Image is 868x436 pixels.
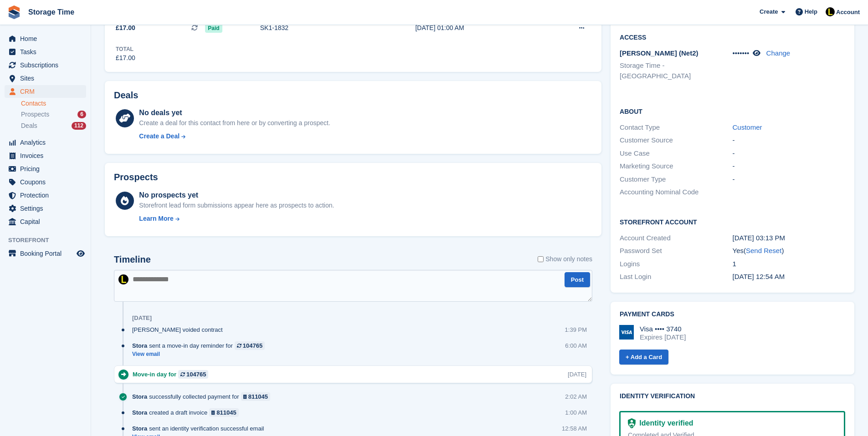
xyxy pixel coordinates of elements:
[186,370,206,379] div: 104765
[5,202,86,215] a: menu
[132,424,147,433] span: Stora
[21,110,86,119] a: Prospects 6
[565,325,587,334] div: 1:39 PM
[116,53,135,63] div: £17.00
[620,49,699,57] span: [PERSON_NAME] (Net2)
[25,5,78,20] a: Storage Time
[620,272,732,282] div: Last Login
[620,187,732,198] div: Accounting Nominal Code
[620,61,732,81] li: Storage Time - [GEOGRAPHIC_DATA]
[21,99,86,108] a: Contacts
[139,118,330,128] div: Create a deal for this contact from here or by converting a prospect.
[5,189,86,202] a: menu
[260,23,385,33] div: SK1-1832
[733,123,762,131] a: Customer
[20,189,75,202] span: Protection
[5,162,86,175] a: menu
[8,236,91,245] span: Storefront
[132,408,147,417] span: Stora
[20,176,75,188] span: Coupons
[20,215,75,228] span: Capital
[636,418,693,429] div: Identity verified
[72,122,86,130] div: 112
[620,161,732,172] div: Marketing Source
[5,247,86,260] a: menu
[538,254,544,264] input: Show only notes
[805,7,817,16] span: Help
[565,392,587,401] div: 2:02 AM
[836,8,860,17] span: Account
[77,111,86,118] div: 6
[216,408,236,417] div: 811045
[746,247,781,254] a: Send Reset
[20,136,75,149] span: Analytics
[620,106,845,116] h2: About
[7,5,21,19] img: stora-icon-8386f47178a22dfd0bd8f6a31ec36ba5ce8667c1dd55bd0f319d3a0aa187defe.svg
[744,247,784,254] span: ( )
[562,424,587,433] div: 12:58 AM
[5,176,86,188] a: menu
[733,148,845,159] div: -
[20,59,75,71] span: Subscriptions
[620,217,845,226] h2: Storefront Account
[21,122,37,130] span: Deals
[628,418,636,428] img: Identity Verification Ready
[132,392,147,401] span: Stora
[5,215,86,228] a: menu
[139,132,330,141] a: Create a Deal
[114,172,158,183] h2: Prospects
[21,110,49,119] span: Prospects
[139,190,334,201] div: No prospects yet
[132,341,147,350] span: Stora
[139,107,330,118] div: No deals yet
[243,341,262,350] div: 104765
[620,174,732,185] div: Customer Type
[826,7,835,16] img: Laaibah Sarwar
[620,148,732,159] div: Use Case
[114,254,151,265] h2: Timeline
[620,246,732,256] div: Password Set
[75,248,86,259] a: Preview store
[5,32,86,45] a: menu
[139,214,173,223] div: Learn More
[20,149,75,162] span: Invoices
[733,246,845,256] div: Yes
[733,273,785,280] time: 2025-09-04 23:54:43 UTC
[620,393,845,400] h2: Identity verification
[139,201,334,210] div: Storefront lead form submissions appear here as prospects to action.
[733,233,845,243] div: [DATE] 03:13 PM
[733,174,845,185] div: -
[538,254,592,264] label: Show only notes
[132,408,243,417] div: created a draft invoice
[132,350,269,358] a: View email
[620,32,845,41] h2: Access
[20,32,75,45] span: Home
[118,274,128,284] img: Laaibah Sarwar
[620,311,845,318] h2: Payment cards
[241,392,271,401] a: 811045
[620,135,732,146] div: Customer Source
[640,333,686,341] div: Expires [DATE]
[132,424,268,433] div: sent an identity verification successful email
[235,341,265,350] a: 104765
[5,46,86,58] a: menu
[766,49,791,57] a: Change
[568,370,586,379] div: [DATE]
[565,272,590,287] button: Post
[132,314,152,322] div: [DATE]
[565,341,587,350] div: 6:00 AM
[209,408,239,417] a: 811045
[733,259,845,269] div: 1
[20,162,75,175] span: Pricing
[132,341,269,350] div: sent a move-in day reminder for
[114,90,138,101] h2: Deals
[205,24,222,33] span: Paid
[248,392,268,401] div: 811045
[733,135,845,146] div: -
[5,59,86,71] a: menu
[620,259,732,269] div: Logins
[20,247,75,260] span: Booking Portal
[133,370,213,379] div: Move-in day for
[20,72,75,85] span: Sites
[116,23,135,33] span: £17.00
